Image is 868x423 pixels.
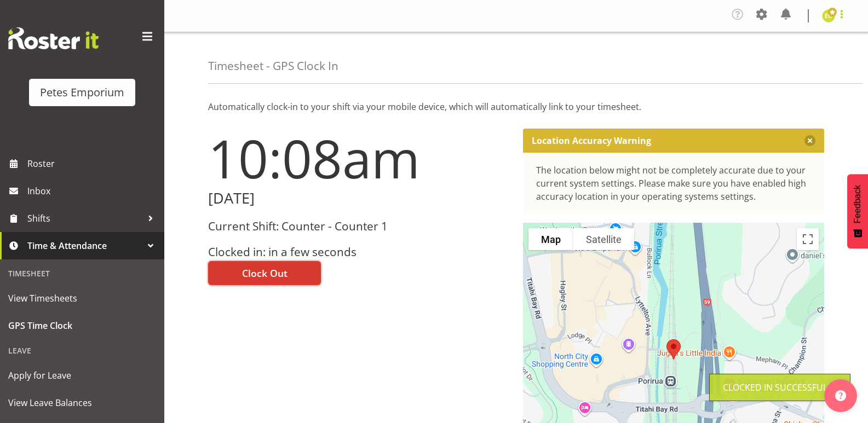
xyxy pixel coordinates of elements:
span: Feedback [853,185,863,223]
a: View Leave Balances [3,389,162,416]
button: Clock Out [208,261,321,285]
h2: [DATE] [208,190,510,207]
span: Shifts [27,210,142,227]
div: Clocked in Successfully [723,381,837,394]
a: Apply for Leave [3,362,162,389]
a: View Timesheets [3,285,162,312]
span: Roster [27,155,159,172]
span: Time & Attendance [27,237,142,254]
button: Feedback - Show survey [847,174,868,248]
button: Close message [804,135,815,146]
span: View Leave Balances [8,395,156,411]
span: Clock Out [242,266,288,280]
span: GPS Time Clock [8,317,156,334]
span: View Timesheets [8,290,156,306]
h1: 10:08am [208,129,510,188]
div: Petes Emporium [40,84,124,101]
span: Inbox [27,183,159,199]
h4: Timesheet - GPS Clock In [208,60,338,72]
div: The location below might not be completely accurate due to your current system settings. Please m... [536,164,812,203]
img: Rosterit website logo [8,27,99,49]
button: Toggle fullscreen view [797,228,819,250]
div: Timesheet [3,262,162,285]
p: Location Accuracy Warning [532,135,651,146]
h3: Current Shift: Counter - Counter 1 [208,220,510,233]
h3: Clocked in: in a few seconds [208,246,510,258]
button: Show satellite imagery [573,228,634,250]
img: emma-croft7499.jpg [822,9,835,22]
img: help-xxl-2.png [835,390,846,401]
button: Show street map [528,228,573,250]
a: GPS Time Clock [3,312,162,339]
span: Apply for Leave [8,367,156,384]
div: Leave [3,339,162,362]
p: Automatically clock-in to your shift via your mobile device, which will automatically link to you... [208,100,824,113]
